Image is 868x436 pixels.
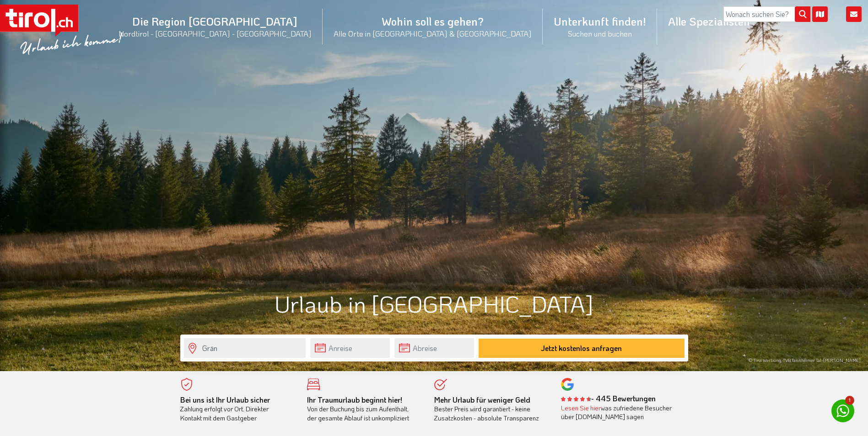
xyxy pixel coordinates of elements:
[307,395,421,423] div: Von der Buchung bis zum Aufenthalt, der gesamte Ablauf ist unkompliziert
[310,338,390,358] input: Anreise
[323,4,543,48] a: Wohin soll es gehen?Alle Orte in [GEOGRAPHIC_DATA] & [GEOGRAPHIC_DATA]
[434,395,530,404] b: Mehr Urlaub für weniger Geld
[334,28,532,38] small: Alle Orte in [GEOGRAPHIC_DATA] & [GEOGRAPHIC_DATA]
[184,338,306,358] input: Wo soll's hingehen?
[723,6,810,22] input: Wonach suchen Sie?
[108,4,323,48] a: Die Region [GEOGRAPHIC_DATA]Nordtirol - [GEOGRAPHIC_DATA] - [GEOGRAPHIC_DATA]
[812,6,828,22] i: Karte öffnen
[845,396,854,405] span: 1
[394,338,474,358] input: Abreise
[434,395,548,423] div: Bester Preis wird garantiert - keine Zusatzkosten - absolute Transparenz
[180,395,294,423] div: Zahlung erfolgt vor Ort. Direkter Kontakt mit dem Gastgeber
[543,4,657,48] a: Unterkunft finden!Suchen und buchen
[831,399,854,422] a: 1
[479,339,685,358] button: Jetzt kostenlos anfragen
[846,6,862,22] i: Kontakt
[307,395,402,404] b: Ihr Traumurlaub beginnt hier!
[180,395,270,404] b: Bei uns ist Ihr Urlaub sicher
[180,291,688,316] h1: Urlaub in [GEOGRAPHIC_DATA]
[657,4,761,38] a: Alle Spezialisten
[119,28,312,38] small: Nordtirol - [GEOGRAPHIC_DATA] - [GEOGRAPHIC_DATA]
[561,404,674,421] div: was zufriedene Besucher über [DOMAIN_NAME] sagen
[561,404,601,412] a: Lesen Sie hier
[561,393,656,403] b: - 445 Bewertungen
[554,28,646,38] small: Suchen und buchen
